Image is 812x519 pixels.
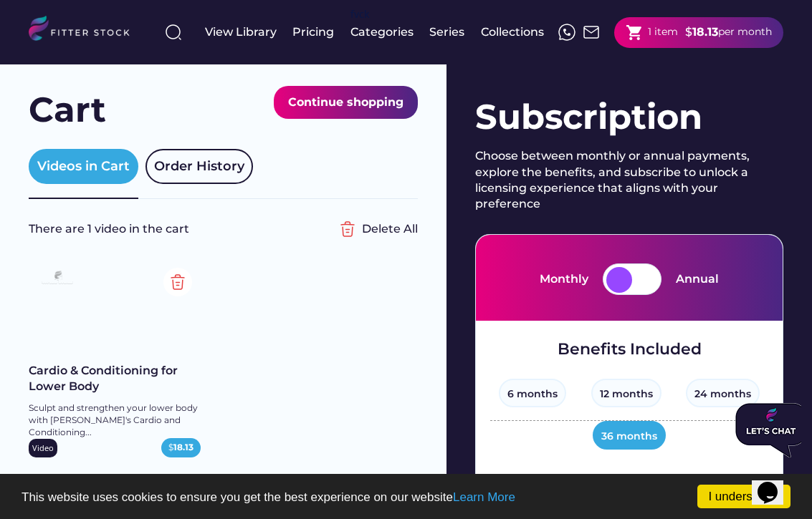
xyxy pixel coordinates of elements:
div: Categories [350,24,414,40]
div: Video [32,442,54,453]
div: 1 item [648,25,678,39]
div: Sculpt and strengthen your lower body with [PERSON_NAME]'s Cardio and Conditioning... [29,402,201,438]
div: Pricing [292,24,334,40]
div: Collections [481,24,544,40]
div: Benefits Included [558,339,702,361]
img: search-normal%203.svg [165,24,182,41]
img: Group%201000002354.svg [163,268,192,296]
div: Cart [29,86,106,134]
div: Monthly [540,271,588,287]
div: per month [718,25,772,39]
div: Cardio & Conditioning for Lower Body [29,363,201,395]
img: Group%201000002356%20%282%29.svg [333,215,362,243]
strong: 18.13 [692,25,718,39]
div: fvck [350,7,369,21]
div: Annual [676,271,719,287]
div: $ [168,442,194,454]
div: Order History [154,157,244,175]
button: 36 months [593,421,666,450]
button: shopping_cart [626,24,644,42]
a: Learn More [453,490,515,504]
a: I understand! [697,485,790,508]
iframe: chat widget [730,397,801,463]
img: Frame%2079%20%281%29.svg [36,266,79,291]
div: There are 1 video in the cart [29,221,333,237]
div: View Library [205,24,277,40]
img: LOGO.svg [29,16,142,45]
button: 24 months [686,379,760,407]
button: 12 months [591,379,661,407]
div: $ [685,24,692,40]
div: Choose between monthly or annual payments, explore the benefits, and subscribe to unlock a licens... [475,148,783,213]
p: This website uses cookies to ensure you get the best experience on our website [22,491,790,503]
div: Series [429,24,465,40]
img: Frame%2051.svg [583,24,600,41]
div: Subscription [475,93,783,141]
div: Delete All [362,221,418,237]
div: Continue shopping [288,93,403,112]
iframe: chat widget [752,462,798,505]
strong: 18.13 [173,442,194,452]
div: Videos in Cart [37,157,130,175]
button: 6 months [499,379,566,407]
img: Chat attention grabber [6,6,77,60]
img: meteor-icons_whatsapp%20%281%29.svg [558,24,575,41]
